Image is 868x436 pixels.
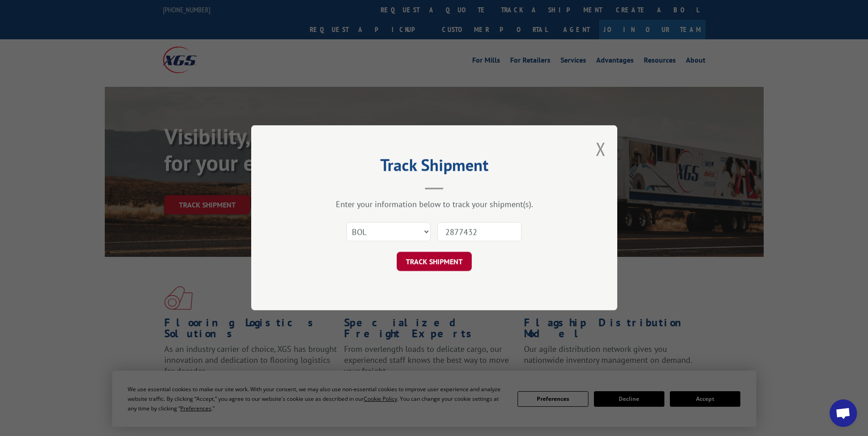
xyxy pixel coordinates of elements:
input: Number(s) [437,223,522,242]
div: Enter your information below to track your shipment(s). [297,199,571,210]
div: Open chat [830,399,857,427]
button: Close modal [596,137,606,161]
button: TRACK SHIPMENT [397,252,472,271]
h2: Track Shipment [297,159,571,176]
